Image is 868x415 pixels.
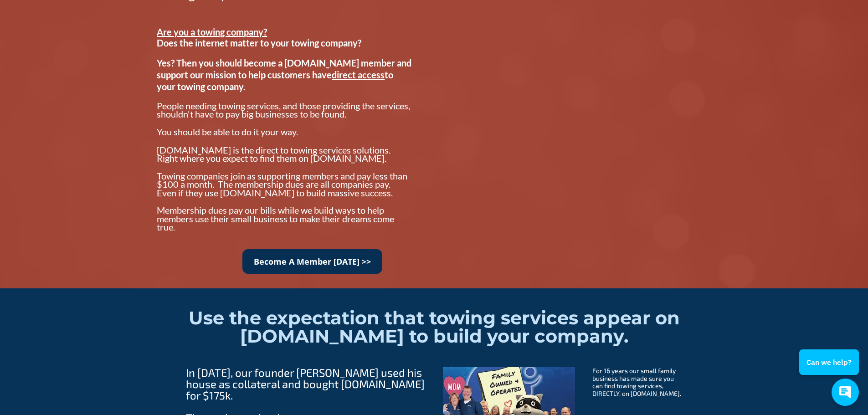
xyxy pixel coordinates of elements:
[157,57,413,92] span: Yes? Then you should become a [DOMAIN_NAME] member and support our mission to help customers have...
[157,205,396,232] span: Membership dues pay our bills while we build ways to help members use their small business to mak...
[186,366,427,402] span: In [DATE], our founder [PERSON_NAME] used his house as collateral and bought [DOMAIN_NAME] for $1...
[793,324,868,415] iframe: Conversations
[157,100,412,120] span: People needing towing services, and those providing the services, shouldn't have to pay big busin...
[157,144,394,164] span: [DOMAIN_NAME] is the direct to towing services solutions. Right where you expect to find them on ...
[157,37,361,48] span: Does the internet matter to your towing company?
[157,126,298,137] span: You should be able to do it your way.
[242,249,382,274] a: Become A Member [DATE] >>
[157,170,409,198] span: Towing companies join as supporting members and pay less than $100 a month. The membership dues a...
[189,307,685,347] span: Use the expectation that towing services appear on [DOMAIN_NAME] to build your company.
[332,69,385,80] u: direct access
[592,367,681,397] span: For 16 years our small family business has made sure you can find towing services, DIRECTLY, on [...
[157,26,267,37] u: Are you a towing company?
